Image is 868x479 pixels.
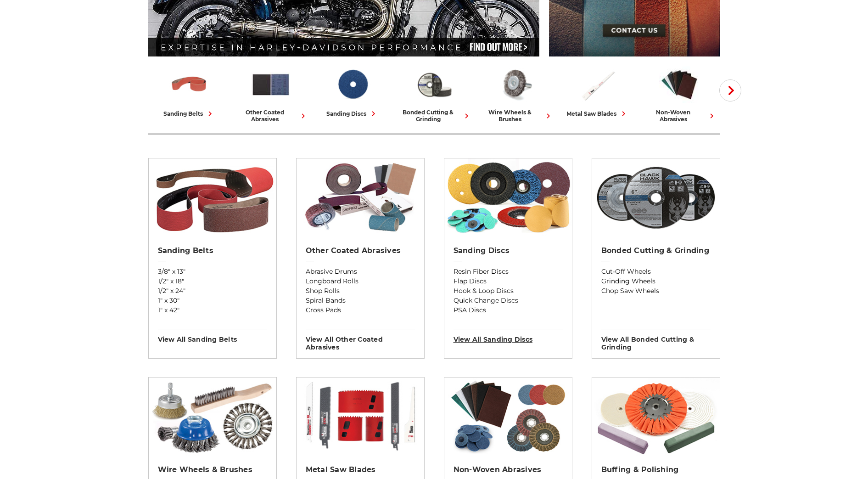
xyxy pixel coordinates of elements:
[601,267,711,276] a: Cut-Off Wheels
[163,109,215,118] div: sanding belts
[158,296,267,305] a: 1" x 30"
[592,378,720,456] img: Buffing & Polishing
[306,329,415,351] h3: View All other coated abrasives
[454,267,563,276] a: Resin Fiber Discs
[566,109,628,118] div: metal saw blades
[454,286,563,296] a: Hook & Loop Discs
[169,65,209,104] img: Sanding Belts
[234,65,308,123] a: other coated abrasives
[158,329,267,344] h3: View All sanding belts
[306,267,415,276] a: Abrasive Drums
[306,465,415,474] h2: Metal Saw Blades
[454,329,563,344] h3: View All sanding discs
[306,276,415,286] a: Longboard Rolls
[454,246,563,255] h2: Sanding Discs
[149,378,276,456] img: Wire Wheels & Brushes
[332,65,373,104] img: Sanding Discs
[601,465,711,474] h2: Buffing & Polishing
[719,79,741,101] button: Next
[659,65,700,104] img: Non-woven Abrasives
[158,246,267,255] h2: Sanding Belts
[306,246,415,255] h2: Other Coated Abrasives
[454,465,563,474] h2: Non-woven Abrasives
[479,109,553,123] div: wire wheels & brushes
[152,65,226,118] a: sanding belts
[158,286,267,296] a: 1/2" x 24"
[306,296,415,305] a: Spiral Bands
[642,65,717,123] a: non-woven abrasives
[315,65,390,118] a: sanding discs
[158,276,267,286] a: 1/2" x 18"
[306,305,415,315] a: Cross Pads
[397,65,471,123] a: bonded cutting & grinding
[444,378,572,456] img: Non-woven Abrasives
[601,286,711,296] a: Chop Saw Wheels
[297,378,424,456] img: Metal Saw Blades
[158,305,267,315] a: 1" x 42"
[158,267,267,276] a: 3/8" x 13"
[297,158,424,237] img: Other Coated Abrasives
[414,65,454,104] img: Bonded Cutting & Grinding
[454,305,563,315] a: PSA Discs
[149,158,276,237] img: Sanding Belts
[577,65,618,104] img: Metal Saw Blades
[601,246,711,255] h2: Bonded Cutting & Grinding
[454,276,563,286] a: Flap Discs
[592,158,720,237] img: Bonded Cutting & Grinding
[234,109,308,123] div: other coated abrasives
[601,329,711,351] h3: View All bonded cutting & grinding
[158,465,267,474] h2: Wire Wheels & Brushes
[496,65,536,104] img: Wire Wheels & Brushes
[601,276,711,286] a: Grinding Wheels
[454,296,563,305] a: Quick Change Discs
[444,158,572,237] img: Sanding Discs
[560,65,635,118] a: metal saw blades
[642,109,717,123] div: non-woven abrasives
[251,65,291,104] img: Other Coated Abrasives
[306,286,415,296] a: Shop Rolls
[326,109,378,118] div: sanding discs
[479,65,553,123] a: wire wheels & brushes
[397,109,471,123] div: bonded cutting & grinding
